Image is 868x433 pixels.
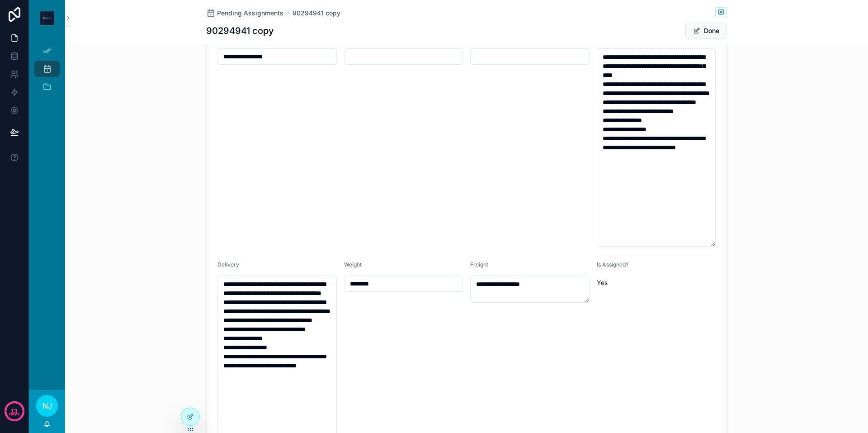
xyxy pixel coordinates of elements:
span: Delivery [217,261,239,268]
p: 13 [11,407,18,416]
p: days [9,410,20,418]
span: Freight [470,261,488,268]
a: Pending Assignments [206,9,283,18]
span: Pending Assignments [217,9,283,18]
button: Done [685,23,727,39]
img: App logo [40,11,54,25]
span: Weight [344,261,362,268]
span: Yes [597,278,716,287]
a: 90294941 copy [292,9,340,18]
div: scrollable content [29,36,65,107]
span: Is Assigned? [597,261,628,268]
span: NJ [42,400,52,411]
h1: 90294941 copy [206,24,274,37]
